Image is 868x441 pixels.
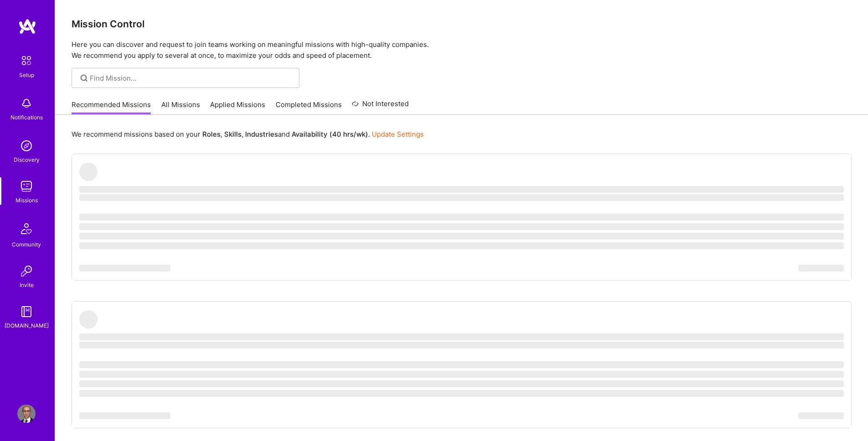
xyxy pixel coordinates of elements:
[19,70,34,80] div: Setup
[210,100,265,115] a: Applied Missions
[12,240,41,249] div: Community
[20,280,34,290] div: Invite
[15,405,38,423] a: User Avatar
[17,262,36,280] img: Invite
[17,51,36,70] img: setup
[352,98,409,115] a: Not Interested
[372,130,424,138] a: Update Settings
[10,113,43,122] div: Notifications
[90,73,293,83] input: Find Mission...
[17,94,36,113] img: bell
[224,130,241,138] b: Skills
[15,195,38,205] div: Missions
[72,39,852,61] p: Here you can discover and request to join teams working on meaningful missions with high-quality ...
[161,100,200,115] a: All Missions
[72,129,424,139] p: We recommend missions based on your , , and .
[245,130,278,138] b: Industries
[17,137,36,155] img: discovery
[72,100,151,115] a: Recommended Missions
[72,18,852,30] h3: Mission Control
[79,73,89,83] i: icon SearchGrey
[14,155,40,164] div: Discovery
[276,100,342,115] a: Completed Missions
[292,130,368,138] b: Availability (40 hrs/wk)
[17,177,36,195] img: teamwork
[18,18,36,35] img: logo
[202,130,221,138] b: Roles
[17,405,36,423] img: User Avatar
[5,321,49,330] div: [DOMAIN_NAME]
[17,303,36,321] img: guide book
[15,218,37,240] img: Community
